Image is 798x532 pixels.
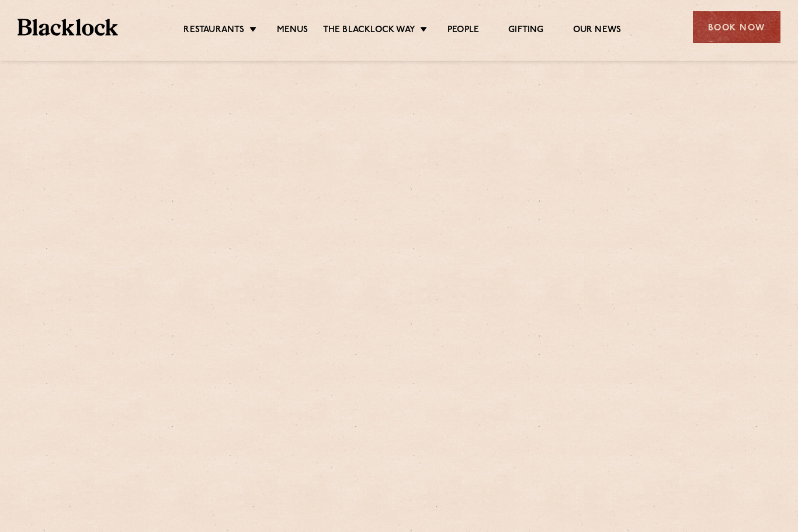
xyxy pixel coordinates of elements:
div: Book Now [693,11,780,43]
a: Our News [573,25,622,36]
a: Menus [277,25,308,36]
a: The Blacklock Way [323,25,415,36]
a: Gifting [508,25,543,36]
a: Restaurants [183,25,244,36]
img: BL_Textured_Logo-footer-cropped.svg [18,19,118,36]
a: People [447,25,479,36]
